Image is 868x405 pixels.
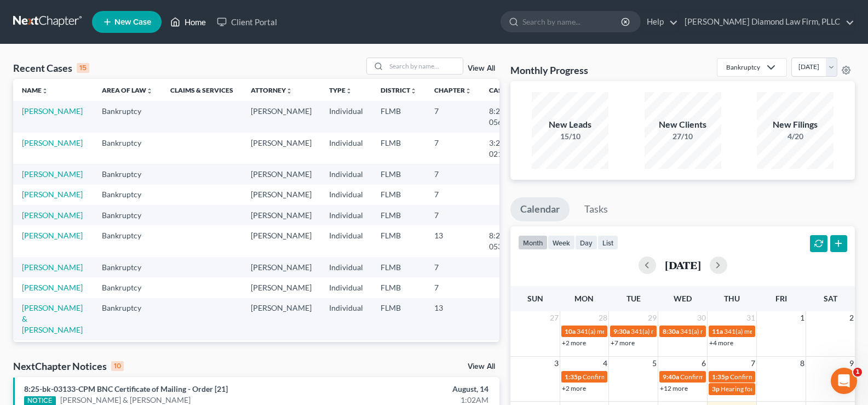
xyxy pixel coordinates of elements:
td: Bankruptcy [93,225,162,256]
span: 9:40a [663,373,679,381]
span: 1:35p [712,373,729,381]
td: 7 [426,101,480,132]
td: FLMB [372,277,426,298]
span: 28 [597,311,608,324]
span: 11a [712,327,723,335]
i: unfold_more [410,88,417,94]
span: 341(a) meeting for Forest [PERSON_NAME] II & [PERSON_NAME] [577,327,766,335]
span: 341(a) meeting for [PERSON_NAME] [724,327,830,335]
td: FLMB [372,340,426,383]
i: unfold_more [146,88,153,94]
span: Confirmation Hearing for [PERSON_NAME] [730,373,855,381]
span: Wed [674,294,692,303]
a: Typeunfold_more [329,86,352,94]
a: [PERSON_NAME] & [PERSON_NAME] [22,303,83,334]
input: Search by name... [386,58,463,74]
a: Districtunfold_more [381,86,417,94]
a: [PERSON_NAME] [22,210,83,220]
td: Individual [320,277,372,298]
td: 7 [426,164,480,184]
a: 8:25-bk-03133-CPM BNC Certificate of Mailing - Order [21] [24,384,228,393]
span: Mon [574,294,594,303]
span: 1 [853,368,862,377]
a: Area of Lawunfold_more [102,86,153,94]
a: Attorneyunfold_more [251,86,292,94]
iframe: Intercom live chat [831,368,857,394]
span: 3 [553,357,560,370]
button: day [575,235,597,250]
span: 3p [712,385,720,393]
a: +2 more [562,339,586,347]
i: unfold_more [42,88,48,94]
a: [PERSON_NAME] [22,231,83,240]
td: Individual [320,101,372,132]
i: unfold_more [465,88,472,94]
a: Help [641,12,678,32]
span: 8:30a [663,327,679,335]
span: 7 [750,357,756,370]
button: month [518,235,548,250]
div: New Filings [757,118,833,131]
a: [PERSON_NAME] [22,190,83,199]
td: Bankruptcy [93,277,162,298]
td: 8:25-bk-05381 [480,225,533,256]
td: [PERSON_NAME] [242,164,320,184]
div: New Clients [645,118,721,131]
a: [PERSON_NAME] [22,283,83,292]
td: Individual [320,340,372,383]
td: Bankruptcy [93,257,162,277]
div: 15/10 [532,131,608,142]
td: FLMB [372,133,426,164]
a: Case Nounfold_more [489,86,524,94]
td: 7 [426,257,480,277]
span: Confirmation Hearing for [PERSON_NAME] [680,373,806,381]
div: Bankruptcy [726,62,760,72]
td: 7 [426,185,480,205]
a: Calendar [510,197,570,221]
a: Chapterunfold_more [434,86,472,94]
td: Bankruptcy [93,298,162,340]
span: 9:30a [613,327,630,335]
td: FLMB [372,101,426,132]
span: Tue [626,294,641,303]
h2: [DATE] [665,259,701,271]
span: 30 [696,311,707,324]
div: New Leads [532,118,608,131]
span: 5 [651,357,658,370]
input: Search by name... [522,12,623,32]
span: 29 [647,311,658,324]
td: FLMB [372,164,426,184]
button: list [597,235,618,250]
td: 7 [426,340,480,383]
td: 13 [426,298,480,340]
span: New Case [114,18,151,26]
a: [PERSON_NAME] Diamond Law Firm, PLLC [679,12,854,32]
td: FLMB [372,225,426,256]
span: 341(a) meeting for [PERSON_NAME] [631,327,737,335]
span: Sat [824,294,837,303]
div: Recent Cases [13,61,89,75]
div: 10 [111,361,124,371]
span: 8 [799,357,806,370]
div: NextChapter Notices [13,360,124,373]
td: 7 [426,205,480,225]
span: 2 [848,311,855,324]
i: unfold_more [346,88,352,94]
a: +2 more [562,384,586,392]
td: Individual [320,185,372,205]
td: Individual [320,225,372,256]
td: [PERSON_NAME] [242,133,320,164]
a: Home [165,12,211,32]
span: Sun [527,294,543,303]
td: Bankruptcy [93,185,162,205]
a: +12 more [660,384,688,392]
td: Bankruptcy [93,164,162,184]
a: [PERSON_NAME] [22,106,83,116]
a: +4 more [709,339,733,347]
h3: Monthly Progress [510,64,588,77]
a: View All [468,363,495,370]
i: unfold_more [286,88,292,94]
td: [PERSON_NAME] [242,225,320,256]
a: [PERSON_NAME] [22,138,83,147]
div: 27/10 [645,131,721,142]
